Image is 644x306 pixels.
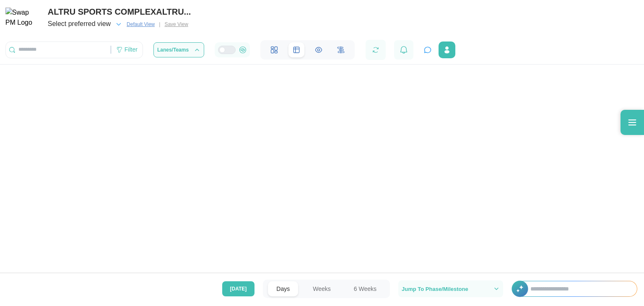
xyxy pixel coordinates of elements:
[123,20,158,29] button: Default View
[48,5,192,18] div: ALTRU SPORTS COMPLEXALTRU...
[398,280,503,297] button: Jump To Phase/Milestone
[153,42,204,57] button: Lanes/Teams
[512,281,637,297] div: +
[268,281,298,296] button: Days
[111,43,143,57] div: Filter
[345,281,385,296] button: 6 Weeks
[422,44,434,56] button: Open project assistant
[304,281,339,296] button: Weeks
[157,47,189,52] span: Lanes/Teams
[370,44,382,56] button: Refresh Grid
[48,18,122,30] button: Select preferred view
[159,21,160,29] div: |
[5,8,39,29] img: Swap PM Logo
[48,19,111,29] div: Select preferred view
[230,282,247,296] span: [DATE]
[402,286,468,292] span: Jump To Phase/Milestone
[127,20,155,29] span: Default View
[222,281,255,296] button: [DATE]
[125,45,138,54] div: Filter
